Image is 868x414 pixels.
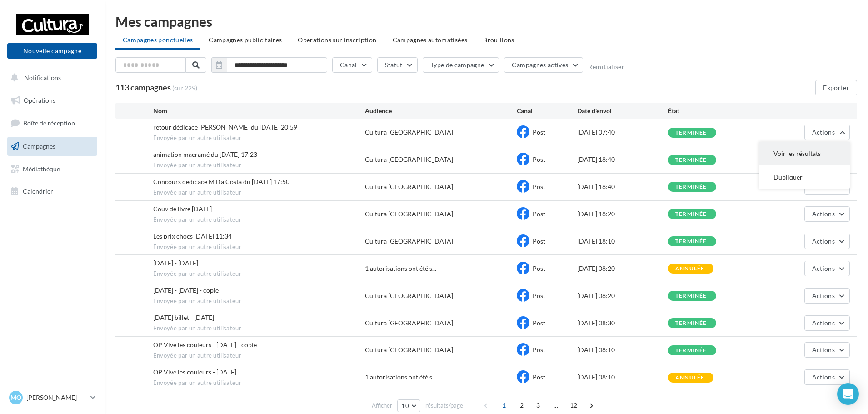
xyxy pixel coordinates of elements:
[533,292,545,299] span: Post
[533,264,545,272] span: Post
[153,123,297,131] span: retour dédicace Melissa Da Costa du 08-10-2025 20:59
[298,36,376,44] span: Operations sur inscription
[423,57,499,73] button: Type de campagne
[153,216,365,224] span: Envoyée par un autre utilisateur
[153,189,365,197] span: Envoyée par un autre utilisateur
[365,237,453,246] div: Cultura [GEOGRAPHIC_DATA]
[153,270,365,278] span: Envoyée par un autre utilisateur
[675,266,704,272] div: annulée
[153,205,212,213] span: Couv de livre 04.09.25
[531,398,545,413] span: 3
[5,182,99,201] a: Calendrier
[675,130,707,136] div: terminée
[24,74,61,81] span: Notifications
[365,345,453,354] div: Cultura [GEOGRAPHIC_DATA]
[401,402,409,409] span: 10
[23,165,60,172] span: Médiathèque
[365,128,453,137] div: Cultura [GEOGRAPHIC_DATA]
[675,211,707,217] div: terminée
[759,165,850,189] button: Dupliquer
[497,398,511,413] span: 1
[533,155,545,163] span: Post
[804,369,850,385] button: Actions
[153,324,365,333] span: Envoyée par un autre utilisateur
[153,352,365,360] span: Envoyée par un autre utilisateur
[397,399,420,412] button: 10
[393,36,468,44] span: Campagnes automatisées
[837,383,859,405] div: Open Intercom Messenger
[377,57,418,73] button: Statut
[209,36,282,44] span: Campagnes publicitaires
[153,341,257,349] span: OP Vive les couleurs - 04/04/25 - copie
[504,57,583,73] button: Campagnes actives
[5,113,99,133] a: Boîte de réception
[812,292,835,299] span: Actions
[153,106,365,115] div: Nom
[675,184,707,190] div: terminée
[812,319,835,327] span: Actions
[577,155,668,164] div: [DATE] 18:40
[365,182,453,191] div: Cultura [GEOGRAPHIC_DATA]
[533,346,545,354] span: Post
[812,128,835,136] span: Actions
[812,237,835,245] span: Actions
[365,319,453,328] div: Cultura [GEOGRAPHIC_DATA]
[153,297,365,305] span: Envoyée par un autre utilisateur
[153,243,365,251] span: Envoyée par un autre utilisateur
[588,63,624,70] button: Réinitialiser
[804,315,850,331] button: Actions
[153,150,257,158] span: animation macramé du 19-09-2025 17:23
[365,291,453,300] div: Cultura [GEOGRAPHIC_DATA]
[675,348,707,354] div: terminée
[815,80,857,95] button: Exporter
[533,128,545,136] span: Post
[365,373,436,382] span: 1 autorisations ont été s...
[577,106,668,115] div: Date d'envoi
[533,319,545,327] span: Post
[23,187,53,195] span: Calendrier
[577,291,668,300] div: [DATE] 08:20
[533,183,545,190] span: Post
[804,342,850,358] button: Actions
[5,137,99,156] a: Campagnes
[24,96,55,104] span: Opérations
[115,82,171,92] span: 113 campagnes
[577,128,668,137] div: [DATE] 07:40
[365,155,453,164] div: Cultura [GEOGRAPHIC_DATA]
[172,84,197,93] span: (sur 229)
[514,398,529,413] span: 2
[804,288,850,304] button: Actions
[332,57,372,73] button: Canal
[759,142,850,165] button: Voir les résultats
[804,206,850,222] button: Actions
[577,319,668,328] div: [DATE] 08:30
[533,373,545,381] span: Post
[577,373,668,382] div: [DATE] 08:10
[23,119,75,127] span: Boîte de réception
[812,264,835,272] span: Actions
[675,157,707,163] div: terminée
[425,401,463,410] span: résultats/page
[533,210,545,218] span: Post
[668,106,759,115] div: État
[5,68,95,87] button: Notifications
[153,134,365,142] span: Envoyée par un autre utilisateur
[153,259,198,267] span: Pâques - 10/04/25
[512,61,568,69] span: Campagnes actives
[804,234,850,249] button: Actions
[577,345,668,354] div: [DATE] 08:10
[812,373,835,381] span: Actions
[153,286,219,294] span: Pâques - 10/04/25 - copie
[577,237,668,246] div: [DATE] 18:10
[675,239,707,244] div: terminée
[577,264,668,273] div: [DATE] 08:20
[365,209,453,219] div: Cultura [GEOGRAPHIC_DATA]
[7,43,97,59] button: Nouvelle campagne
[804,261,850,276] button: Actions
[5,91,99,110] a: Opérations
[812,346,835,354] span: Actions
[365,106,516,115] div: Audience
[517,106,577,115] div: Canal
[5,160,99,179] a: Médiathèque
[549,398,563,413] span: ...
